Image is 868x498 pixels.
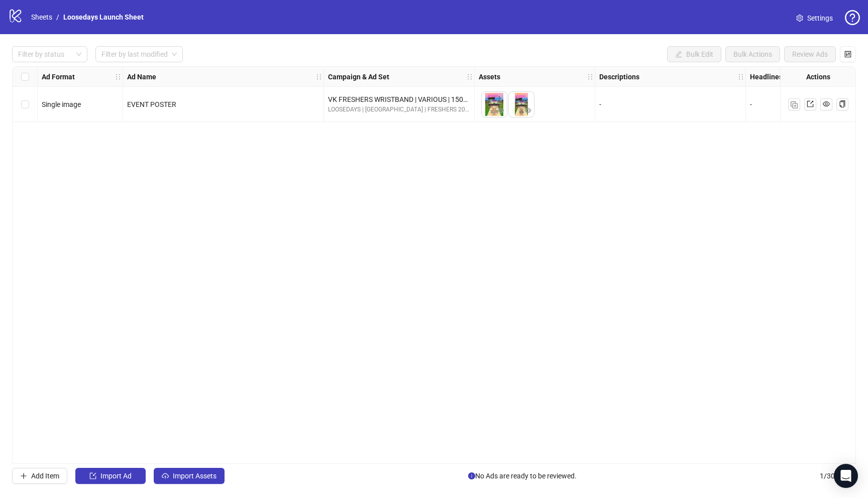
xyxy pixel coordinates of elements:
[823,100,830,107] span: eye
[750,71,783,82] strong: Headlines
[839,100,846,107] span: copy
[788,98,800,110] button: Duplicate
[725,46,780,62] button: Bulk Actions
[127,100,176,108] span: EVENT POSTER
[61,12,146,23] a: Loosedays Launch Sheet
[807,13,833,24] span: Settings
[13,67,38,87] div: Select all rows
[115,73,122,80] span: holder
[20,472,27,479] span: plus
[154,468,225,484] button: Import Assets
[89,472,96,479] span: import
[495,105,507,117] button: Preview
[737,73,744,80] span: holder
[820,470,856,481] span: 1 / 300 items
[482,92,507,117] img: Asset 1
[466,73,473,80] span: holder
[599,100,601,108] span: -
[788,10,841,26] a: Settings
[744,73,751,80] span: holder
[806,71,830,82] strong: Actions
[791,101,798,108] img: Duplicate
[328,105,470,114] div: LOOSEDAYS | [GEOGRAPHIC_DATA] | FRESHERS 2025 | SOMA
[784,46,836,62] button: Review Ads
[42,71,75,82] strong: Ad Format
[162,472,169,479] span: cloud-upload
[100,472,132,480] span: Import Ad
[807,100,814,107] span: export
[750,100,752,108] span: -
[322,73,330,80] span: holder
[840,46,856,62] button: Configure table settings
[328,94,470,105] div: VK FRESHERS WRISTBAND | VARIOUS | 150925 | dbyu6kwr
[468,470,577,481] span: No Ads are ready to be reviewed.
[522,105,534,117] button: Preview
[524,107,531,114] span: eye
[122,73,129,80] span: holder
[472,67,474,86] div: Resize Campaign & Ad Set column
[13,87,38,122] div: Select row 1
[42,100,81,108] span: Single image
[845,10,860,25] span: question-circle
[31,472,59,480] span: Add Item
[173,472,216,480] span: Import Assets
[497,107,504,114] span: eye
[479,71,500,82] strong: Assets
[509,92,534,117] img: Asset 2
[321,67,323,86] div: Resize Ad Name column
[120,67,123,86] div: Resize Ad Format column
[844,51,851,58] span: control
[473,73,480,80] span: holder
[594,73,601,80] span: holder
[587,73,594,80] span: holder
[56,12,59,23] li: /
[127,71,156,82] strong: Ad Name
[592,67,595,86] div: Resize Assets column
[12,468,67,484] button: Add Item
[75,468,146,484] button: Import Ad
[29,12,54,23] a: Sheets
[834,464,858,488] div: Open Intercom Messenger
[599,71,639,82] strong: Descriptions
[667,46,721,62] button: Bulk Edit
[468,472,475,479] span: info-circle
[315,73,322,80] span: holder
[743,67,745,86] div: Resize Descriptions column
[796,15,803,22] span: setting
[328,71,389,82] strong: Campaign & Ad Set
